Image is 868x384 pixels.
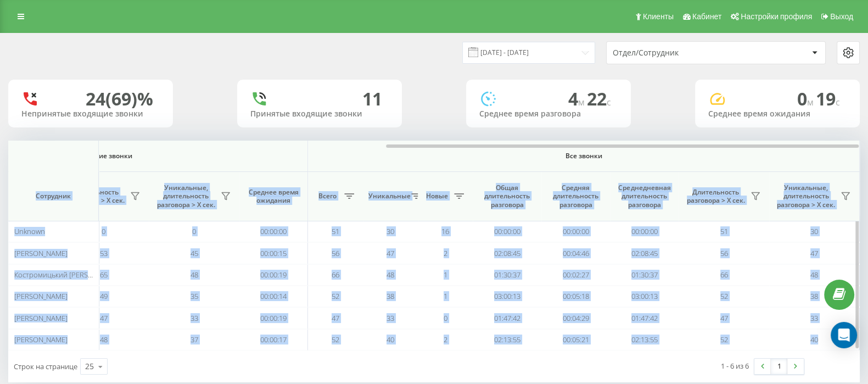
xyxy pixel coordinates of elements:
div: 25 [85,361,94,372]
span: Среднее время ожидания [248,188,299,205]
td: 00:00:00 [239,221,308,242]
span: 66 [332,270,339,280]
span: 53 [100,248,108,258]
span: 52 [720,335,728,344]
span: м [807,96,816,108]
span: Сотрудник [18,192,89,201]
span: 35 [191,291,198,301]
td: 00:00:00 [473,221,541,242]
span: [PERSON_NAME] [14,291,68,301]
span: м [578,96,587,108]
div: Среднее время ожидания [708,109,847,119]
span: 56 [332,248,339,258]
td: 00:00:15 [239,242,308,264]
span: 33 [191,313,198,323]
span: 65 [100,270,108,280]
span: 48 [100,335,108,344]
td: 00:00:17 [239,329,308,350]
span: 47 [720,313,728,323]
td: 02:08:45 [473,242,541,264]
td: 01:30:37 [473,264,541,286]
a: 1 [771,359,787,374]
span: 2 [444,248,447,258]
span: 38 [810,291,818,301]
span: 49 [100,291,108,301]
td: 02:08:45 [610,242,679,264]
span: 40 [810,335,818,344]
span: Настройки профиля [741,12,812,21]
span: 37 [191,335,198,344]
td: 02:13:55 [473,329,541,350]
div: Отдел/Сотрудник [613,48,744,58]
td: 01:47:42 [473,307,541,329]
span: 0 [102,226,105,236]
div: 24 (69)% [86,88,153,109]
span: 52 [332,335,339,344]
span: 48 [810,270,818,280]
div: Open Intercom Messenger [831,322,857,348]
span: Всего [313,192,341,201]
span: 66 [720,270,728,280]
span: 52 [332,291,339,301]
td: 03:00:13 [473,286,541,307]
span: 0 [192,226,196,236]
span: c [607,96,611,108]
td: 03:00:13 [610,286,679,307]
td: 00:00:19 [239,264,308,286]
div: Непринятые входящие звонки [21,109,160,119]
td: 02:13:55 [610,329,679,350]
td: 00:05:21 [541,329,610,350]
span: 0 [444,313,447,323]
span: 51 [720,226,728,236]
span: 48 [387,270,394,280]
span: 56 [720,248,728,258]
span: 30 [387,226,394,236]
td: 00:04:29 [541,307,610,329]
td: 01:47:42 [610,307,679,329]
div: 11 [362,88,382,109]
td: 00:00:00 [610,221,679,242]
span: Длительность разговора > Х сек. [684,188,747,205]
span: 30 [810,226,818,236]
span: 47 [332,313,339,323]
span: 47 [100,313,108,323]
span: 48 [191,270,198,280]
div: 1 - 6 из 6 [721,360,749,371]
span: 52 [720,291,728,301]
span: 19 [816,87,840,110]
td: 00:05:18 [541,286,610,307]
span: 1 [444,291,447,301]
td: 01:30:37 [610,264,679,286]
span: Средняя длительность разговора [550,183,602,209]
span: Unknown [14,226,45,236]
span: [PERSON_NAME] [14,335,68,344]
span: Все звонки [340,152,827,160]
span: Строк на странице [14,361,77,371]
span: Клиенты [643,12,674,21]
span: Уникальные, длительность разговора > Х сек. [775,183,837,209]
span: 33 [810,313,818,323]
span: [PERSON_NAME] [14,313,68,323]
span: 0 [797,87,816,110]
span: 4 [568,87,587,110]
span: 38 [387,291,394,301]
span: [PERSON_NAME] [14,248,68,258]
span: 40 [387,335,394,344]
td: 00:00:14 [239,286,308,307]
span: 16 [441,226,449,236]
span: Костромицький [PERSON_NAME] [14,270,122,280]
span: Выход [830,12,853,21]
span: Новые [423,192,451,201]
span: 47 [810,248,818,258]
div: Принятые входящие звонки [250,109,389,119]
span: Уникальные [368,192,408,201]
span: 2 [444,335,447,344]
span: 45 [191,248,198,258]
span: 47 [387,248,394,258]
span: Среднедневная длительность разговора [618,183,670,209]
span: 33 [387,313,394,323]
td: 00:04:46 [541,242,610,264]
span: Уникальные, длительность разговора > Х сек. [154,183,217,209]
span: Общая длительность разговора [481,183,533,209]
span: c [836,96,840,108]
